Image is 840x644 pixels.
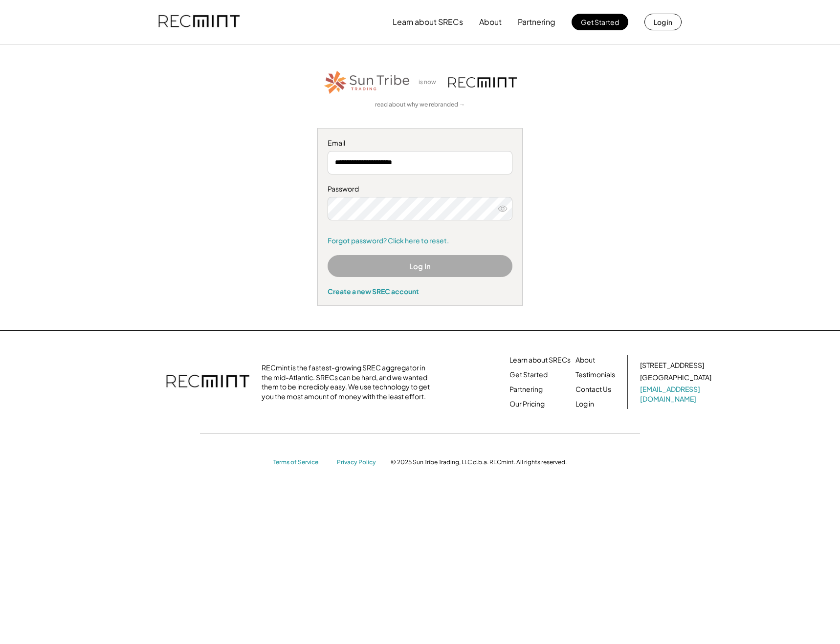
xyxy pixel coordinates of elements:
button: About [479,12,502,32]
a: Privacy Policy [337,458,381,467]
a: Contact Us [575,385,611,394]
a: Get Started [509,370,548,380]
button: Log in [644,14,682,30]
button: Get Started [572,14,628,30]
a: Forgot password? Click here to reset. [328,236,512,246]
a: Log in [575,399,594,409]
button: Learn about SRECs [393,12,463,32]
div: Create a new SREC account [328,287,512,296]
a: About [575,355,595,365]
div: [GEOGRAPHIC_DATA] [640,373,711,383]
img: recmint-logotype%403x.png [448,77,517,87]
div: © 2025 Sun Tribe Trading, LLC d.b.a. RECmint. All rights reserved. [391,458,567,466]
a: Our Pricing [509,399,545,409]
img: STT_Horizontal_Logo%2B-%2BColor.png [323,69,411,96]
a: Testimonials [575,370,615,380]
a: Partnering [509,385,543,394]
div: is now [416,78,443,86]
img: recmint-logotype%403x.png [166,365,249,399]
a: read about why we rebranded → [375,101,465,109]
img: recmint-logotype%403x.png [158,5,240,39]
div: [STREET_ADDRESS] [640,361,704,370]
div: Email [328,138,512,148]
button: Partnering [518,12,555,32]
div: RECmint is the fastest-growing SREC aggregator in the mid-Atlantic. SRECs can be hard, and we wan... [262,363,435,401]
button: Log In [328,255,512,277]
a: [EMAIL_ADDRESS][DOMAIN_NAME] [640,385,713,404]
div: Password [328,184,512,194]
a: Learn about SRECs [509,355,571,365]
a: Terms of Service [273,458,327,467]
